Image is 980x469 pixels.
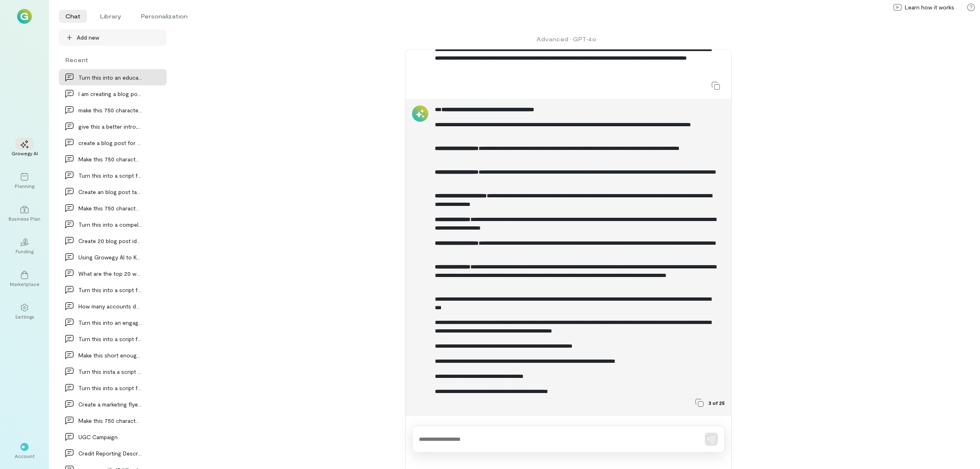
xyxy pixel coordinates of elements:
div: What are the top 20 ways small business owners ca… [78,269,142,278]
div: make this 750 characters or less: A business plan… [78,106,142,114]
a: Business Plan [10,199,39,228]
div: Turn this into a script for a facebook reel: Wha… [78,384,142,392]
div: Account [15,453,35,459]
div: Funding [16,248,33,255]
div: create a blog post for Growegy, Inc. (Everything… [78,138,142,147]
div: Create a marketing flyer for the company Re-Leash… [78,400,142,409]
div: Turn this into a script for a Facebook Reel targe… [78,171,142,180]
div: Turn this into a script for an Instagram Reel: W… [78,335,142,343]
div: How many accounts do I need to build a business c… [78,302,142,310]
div: Turn this into a script for a facebook reel: Cur… [78,286,142,294]
div: Credit Reporting Descrepancies [78,449,142,458]
div: I am creating a blog post and a social media reel… [78,89,142,98]
div: UGC Campaign [78,433,142,441]
div: Settings [15,313,34,320]
a: Marketplace [10,264,39,294]
li: Chat [59,10,87,23]
div: Turn this into an educational Reel about crafting… [78,73,142,82]
div: Create 20 blog post ideas for Growegy, Inc. (Grow… [78,237,142,245]
div: Planning [15,183,34,189]
div: Make this 750 characters or less and remove the e… [78,155,142,163]
div: Make this 750 characters or less: Paying Before… [78,416,142,425]
div: Turn this into a compelling Reel script targeting… [78,220,142,229]
div: give this a better intro, it will be a script for… [78,122,142,131]
div: Growegy AI [11,150,38,156]
li: Library [94,10,128,23]
div: Business Plan [9,215,40,222]
a: Growegy AI [10,134,39,163]
div: Turn this insta a script for an instagram reel:… [78,367,142,376]
a: Funding [10,232,39,261]
li: Personalization [134,10,194,23]
a: Planning [10,166,39,196]
span: Add new [77,33,160,42]
a: Settings [10,297,39,326]
div: Turn this into an engaging script for a social me… [78,318,142,327]
div: Recent [59,56,167,64]
span: Learn how it works [905,3,954,11]
div: Marketplace [10,281,40,287]
div: Create an blog post targeting Small Business Owne… [78,188,142,196]
div: Using Growegy AI to Keep You Moving [78,253,142,261]
span: 3 of 25 [708,400,725,406]
div: Make this 750 characters or less without missing… [78,204,142,212]
div: Make this short enough for a quarter page flyer:… [78,351,142,360]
